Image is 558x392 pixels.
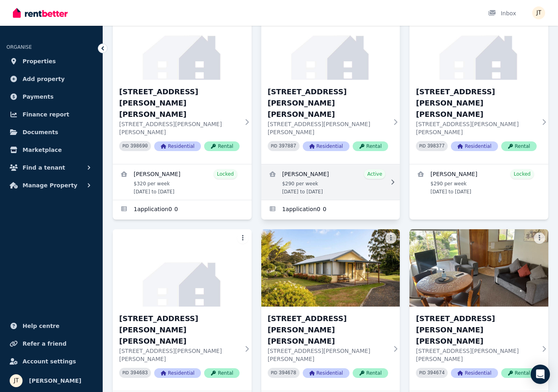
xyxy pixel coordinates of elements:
a: 2/21 Andrew St, Strahan[STREET_ADDRESS][PERSON_NAME][PERSON_NAME][STREET_ADDRESS][PERSON_NAME][PE... [261,2,400,164]
code: 394683 [130,370,148,376]
span: Residential [154,368,201,378]
a: Finance report [6,106,96,122]
p: [STREET_ADDRESS][PERSON_NAME][PERSON_NAME] [416,120,536,136]
h3: [STREET_ADDRESS][PERSON_NAME][PERSON_NAME] [268,313,388,347]
span: Rental [353,368,388,378]
h3: [STREET_ADDRESS][PERSON_NAME][PERSON_NAME] [268,86,388,120]
span: Residential [303,368,349,378]
span: Rental [204,368,240,378]
a: 5/21 Andrew St, Strahan[STREET_ADDRESS][PERSON_NAME][PERSON_NAME][STREET_ADDRESS][PERSON_NAME][PE... [261,229,400,391]
span: Residential [303,141,349,151]
p: [STREET_ADDRESS][PERSON_NAME][PERSON_NAME] [268,347,388,363]
h3: [STREET_ADDRESS][PERSON_NAME][PERSON_NAME] [416,313,536,347]
button: More options [385,232,397,244]
a: Documents [6,124,96,140]
code: 394678 [279,370,296,376]
small: PID [271,371,277,375]
p: [STREET_ADDRESS][PERSON_NAME][PERSON_NAME] [119,347,240,363]
a: 6/21 Andrew St, Strahan[STREET_ADDRESS][PERSON_NAME][PERSON_NAME][STREET_ADDRESS][PERSON_NAME][PE... [409,229,548,391]
a: Account settings [6,353,96,369]
span: Manage Property [23,180,77,190]
img: Jamie Taylor [10,374,23,387]
img: 4/21 Andrew St, Strahan [113,229,252,307]
small: PID [122,371,129,375]
div: Inbox [488,9,516,17]
span: Refer a friend [23,339,66,348]
span: Properties [23,56,56,66]
small: PID [419,371,426,375]
a: 1/21 Andrew St, Strahan[STREET_ADDRESS][PERSON_NAME][PERSON_NAME][STREET_ADDRESS][PERSON_NAME][PE... [113,2,252,164]
code: 394674 [427,370,444,376]
a: Refer a friend [6,336,96,352]
span: ORGANISE [6,44,32,50]
p: [STREET_ADDRESS][PERSON_NAME][PERSON_NAME] [119,120,240,136]
span: Find a tenant [23,163,65,172]
img: 1/21 Andrew St, Strahan [113,2,252,80]
button: More options [237,232,248,244]
small: PID [271,144,277,148]
img: 3/21 Andrew St, Strahan [409,2,548,80]
button: Manage Property [6,177,96,193]
small: PID [122,144,129,148]
a: View details for Mathieu Venezia [113,164,252,200]
span: Payments [23,92,54,102]
img: Jamie Taylor [532,6,545,19]
span: Residential [451,368,498,378]
code: 398377 [427,143,444,149]
span: Finance report [23,110,69,119]
code: 397887 [279,143,296,149]
div: Open Intercom Messenger [531,365,550,384]
a: Applications for 1/21 Andrew St, Strahan [113,200,252,220]
img: 2/21 Andrew St, Strahan [261,2,400,80]
span: Residential [154,141,201,151]
a: View details for Alexandre Flaschner [261,164,400,200]
h3: [STREET_ADDRESS][PERSON_NAME][PERSON_NAME] [119,313,240,347]
button: Find a tenant [6,160,96,176]
a: Payments [6,89,96,105]
a: 3/21 Andrew St, Strahan[STREET_ADDRESS][PERSON_NAME][PERSON_NAME][STREET_ADDRESS][PERSON_NAME][PE... [409,2,548,164]
img: 5/21 Andrew St, Strahan [261,229,400,307]
a: Applications for 2/21 Andrew St, Strahan [261,200,400,220]
span: Rental [204,141,240,151]
span: Residential [451,141,498,151]
span: Documents [23,127,58,137]
a: Marketplace [6,142,96,158]
img: RentBetter [13,7,68,19]
span: Rental [501,368,537,378]
img: 6/21 Andrew St, Strahan [409,229,548,307]
span: Add property [23,74,65,84]
span: Account settings [23,357,76,366]
h3: [STREET_ADDRESS][PERSON_NAME][PERSON_NAME] [416,86,536,120]
span: Marketplace [23,145,62,155]
a: 4/21 Andrew St, Strahan[STREET_ADDRESS][PERSON_NAME][PERSON_NAME][STREET_ADDRESS][PERSON_NAME][PE... [113,229,252,391]
span: Help centre [23,321,60,331]
button: More options [534,232,545,244]
a: View details for Kineta Tatnell [409,164,548,200]
code: 398690 [130,143,148,149]
a: Add property [6,71,96,87]
span: Rental [501,141,537,151]
small: PID [419,144,426,148]
p: [STREET_ADDRESS][PERSON_NAME][PERSON_NAME] [416,347,536,363]
p: [STREET_ADDRESS][PERSON_NAME][PERSON_NAME] [268,120,388,136]
span: [PERSON_NAME] [29,376,81,386]
a: Help centre [6,318,96,334]
span: Rental [353,141,388,151]
h3: [STREET_ADDRESS][PERSON_NAME][PERSON_NAME] [119,86,240,120]
a: Properties [6,53,96,69]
